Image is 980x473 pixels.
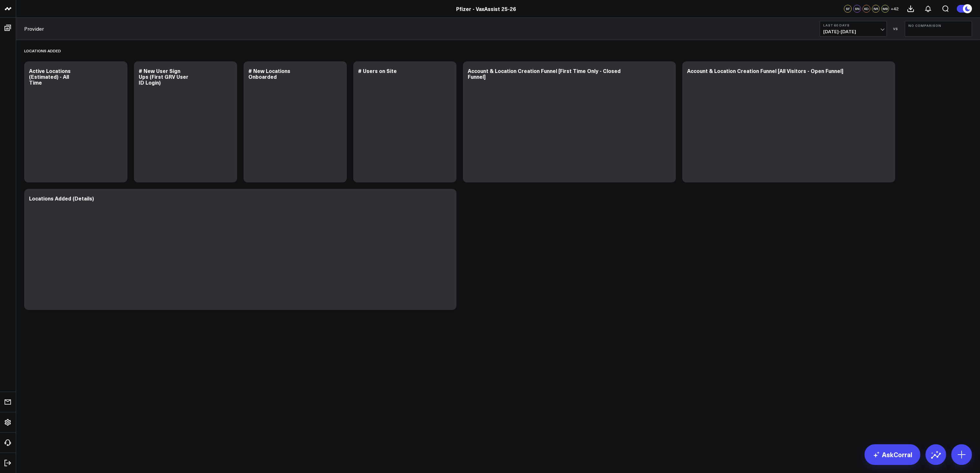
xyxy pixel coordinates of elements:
[891,5,899,13] button: +42
[844,5,852,13] div: SF
[872,5,880,13] div: NR
[468,67,621,80] div: Account & Location Creation Funnel [First Time Only - Closed Funnel]
[865,444,920,465] a: AskCorral
[29,67,71,86] div: Active Locations (Estimated) - All Time
[908,24,968,27] b: No Comparison
[905,21,972,36] button: No Comparison
[24,43,61,58] div: Locations Added
[456,5,516,12] a: Pfizer - VaxAssist 25-26
[24,25,44,32] a: Provider
[863,5,870,13] div: KD
[891,6,899,11] span: + 42
[890,27,902,31] div: VS
[823,23,883,27] b: Last 60 Days
[853,5,861,13] div: SN
[881,5,889,13] div: MB
[823,29,883,34] span: [DATE] - [DATE]
[29,195,94,202] div: Locations Added (Details)
[358,67,397,74] div: # Users on Site
[139,67,188,86] div: # New User Sign Ups (First GRV User ID Login)
[248,67,290,80] div: # New Locations Onboarded
[687,67,843,74] div: Account & Location Creation Funnel [All Visitors - Open Funnel]
[820,21,887,36] button: Last 60 Days[DATE]-[DATE]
